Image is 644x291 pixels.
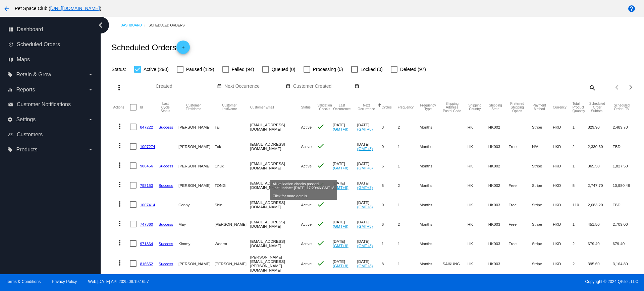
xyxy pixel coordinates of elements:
button: Change sorting for CustomerLastName [215,103,244,111]
mat-header-cell: Actions [113,97,130,117]
button: Next page [624,81,638,94]
mat-cell: 2,709.00 [613,214,637,234]
mat-cell: Stripe [532,214,553,234]
mat-cell: Free [508,195,532,214]
button: Change sorting for ShippingState [488,103,502,111]
a: map Maps [8,54,93,65]
a: people_outline Customers [8,129,93,140]
mat-cell: Chuk [215,156,250,175]
mat-cell: [PERSON_NAME] [215,253,250,274]
button: Change sorting for NextOccurrenceUtc [357,103,376,111]
mat-cell: 1 [573,156,588,175]
button: Change sorting for Status [301,105,311,109]
mat-cell: [DATE] [333,117,357,137]
mat-cell: 0 [382,195,398,214]
mat-cell: 2,683.20 [588,195,612,214]
mat-cell: [PERSON_NAME] [178,156,215,175]
button: Change sorting for LifetimeValue [613,103,631,111]
i: update [8,42,13,47]
mat-cell: 1 [382,234,398,253]
mat-icon: check [317,161,325,169]
mat-icon: more_vert [116,200,124,208]
a: 847222 [140,125,153,129]
a: 816652 [140,262,153,266]
button: Change sorting for PaymentMethod.Type [532,103,547,111]
mat-cell: [EMAIL_ADDRESS][DOMAIN_NAME] [250,137,301,156]
mat-cell: HK002 [488,156,508,175]
mat-icon: date_range [217,84,222,89]
i: arrow_drop_down [88,117,93,122]
mat-cell: 679.40 [588,234,612,253]
span: Customer Notifications [17,101,71,107]
mat-cell: Conny [178,195,215,214]
span: Status: [111,67,126,72]
mat-cell: SAIKUNG [442,253,467,274]
mat-cell: Months [420,156,443,175]
button: Change sorting for Frequency [398,105,414,109]
mat-icon: date_range [286,84,290,89]
mat-cell: 395.60 [588,253,612,274]
mat-cell: Tai [215,117,250,137]
mat-cell: [DATE] [357,175,382,195]
mat-cell: 5 [382,175,398,195]
mat-icon: more_vert [116,142,124,150]
mat-icon: more_vert [116,259,124,267]
mat-cell: 2 [573,253,588,274]
mat-cell: [EMAIL_ADDRESS][DOMAIN_NAME] [250,156,301,175]
span: Reports [16,87,35,93]
i: local_offer [7,72,13,77]
span: Deleted (97) [400,65,426,73]
i: people_outline [8,132,13,137]
mat-cell: 2 [398,175,420,195]
i: dashboard [8,27,13,32]
input: Customer Created [293,84,354,89]
mat-cell: 2,747.70 [588,175,612,195]
a: dashboard Dashboard [8,24,93,35]
mat-cell: Stripe [532,117,553,137]
a: Web:[DATE] API:2025.08.19.1657 [88,279,149,284]
mat-cell: [PERSON_NAME] [178,253,215,274]
a: (GMT+8) [357,146,373,151]
mat-cell: 679.40 [613,234,637,253]
i: email [8,102,13,107]
mat-icon: check [317,181,325,189]
mat-cell: TBD [613,195,637,214]
input: Next Occurrence [224,84,285,89]
mat-cell: 1 [398,137,420,156]
mat-icon: search [588,82,596,93]
i: arrow_drop_down [88,147,93,152]
mat-cell: HKD [553,117,573,137]
a: (GMT+8) [357,185,373,190]
h2: Scheduled Orders [111,41,190,54]
a: (GMT+8) [357,127,373,131]
mat-cell: 365.50 [588,156,612,175]
mat-icon: more_vert [116,239,124,247]
mat-cell: 2 [573,137,588,156]
a: Success [159,262,173,266]
mat-cell: 1 [398,234,420,253]
mat-cell: Months [420,175,443,195]
a: (GMT+8) [333,185,348,190]
mat-cell: Months [420,117,443,137]
mat-cell: HKD [553,253,573,274]
input: Created [156,84,216,89]
mat-cell: 8 [382,253,398,274]
mat-cell: [DATE] [333,253,357,274]
mat-cell: Free [508,214,532,234]
button: Change sorting for CustomerEmail [250,105,274,109]
mat-cell: 1 [573,214,588,234]
mat-cell: 3 [382,117,398,137]
mat-cell: Months [420,214,443,234]
span: Customers [17,132,43,138]
span: Active [301,241,312,246]
mat-cell: HKD [553,234,573,253]
mat-cell: [EMAIL_ADDRESS][DOMAIN_NAME] [250,234,301,253]
span: Active [301,164,312,168]
button: Change sorting for PreferredShippingOption [508,102,526,113]
mat-cell: Stripe [532,156,553,175]
mat-icon: check [317,259,325,267]
mat-cell: HK [468,234,488,253]
mat-cell: Free [508,137,532,156]
mat-cell: 1 [573,117,588,137]
button: Change sorting for Id [140,105,143,109]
